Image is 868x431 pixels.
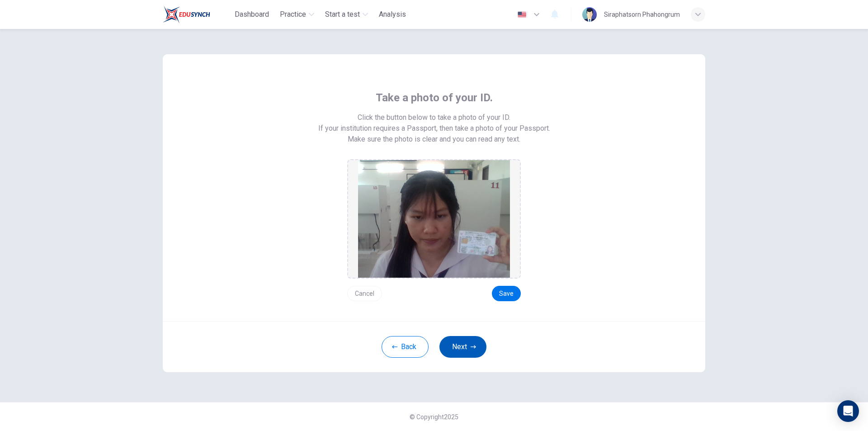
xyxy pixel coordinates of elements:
[375,6,410,23] button: Analysis
[358,160,510,278] img: preview screemshot
[376,90,493,105] span: Take a photo of your ID.
[163,5,210,24] img: Train Test logo
[492,286,521,301] button: Save
[516,11,528,18] img: en
[382,336,429,358] button: Back
[582,7,597,22] img: Profile picture
[321,6,372,23] button: Start a test
[325,9,360,20] span: Start a test
[837,400,859,422] div: Open Intercom Messenger
[379,9,406,20] span: Analysis
[348,134,520,145] span: Make sure the photo is clear and you can read any text.
[163,5,231,24] a: Train Test logo
[410,413,458,421] span: © Copyright 2025
[231,6,273,23] button: Dashboard
[276,6,318,23] button: Practice
[318,112,550,134] span: Click the button below to take a photo of your ID. If your institution requires a Passport, then ...
[347,286,382,301] button: Cancel
[280,9,306,20] span: Practice
[439,336,486,358] button: Next
[235,9,269,20] span: Dashboard
[604,9,680,20] div: Siraphatsorn Phahongrum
